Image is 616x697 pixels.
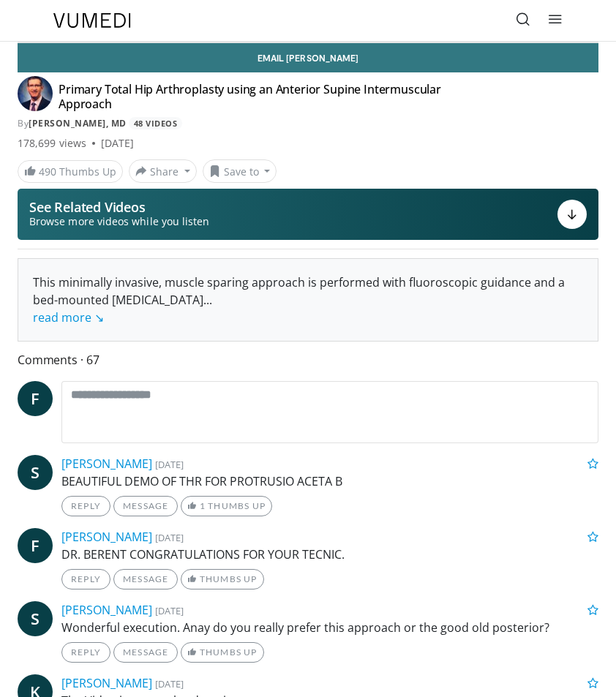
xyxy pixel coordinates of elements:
[61,529,152,545] a: [PERSON_NAME]
[18,189,598,240] button: See Related Videos Browse more videos while you listen
[53,13,131,28] img: VuMedi Logo
[61,546,598,563] p: DR. BERENT CONGRATULATIONS FOR YOUR TECNIC.
[61,619,598,636] p: Wonderful execution. Anay do you really prefer this approach or the good old posterior?
[101,136,134,151] div: [DATE]
[155,677,184,690] small: [DATE]
[18,160,123,183] a: 490 Thumbs Up
[61,456,152,472] a: [PERSON_NAME]
[61,496,110,516] a: Reply
[155,531,184,544] small: [DATE]
[18,43,598,72] a: Email [PERSON_NAME]
[18,528,53,563] a: F
[18,381,53,416] a: F
[181,569,263,589] a: Thumbs Up
[33,309,104,325] a: read more ↘
[18,601,53,636] a: S
[129,159,197,183] button: Share
[61,569,110,589] a: Reply
[29,214,209,229] span: Browse more videos while you listen
[203,159,277,183] button: Save to
[113,642,178,663] a: Message
[29,200,209,214] p: See Related Videos
[181,642,263,663] a: Thumbs Up
[18,350,598,369] span: Comments 67
[61,602,152,618] a: [PERSON_NAME]
[29,117,127,129] a: [PERSON_NAME], MD
[39,165,56,178] span: 490
[200,500,206,511] span: 1
[113,569,178,589] a: Message
[18,76,53,111] img: Avatar
[61,472,598,490] p: BEAUTIFUL DEMO OF THR FOR PROTRUSIO ACETA B
[155,604,184,617] small: [DATE]
[113,496,178,516] a: Message
[59,82,471,111] h4: Primary Total Hip Arthroplasty using an Anterior Supine Intermuscular Approach
[18,136,86,151] span: 178,699 views
[33,274,583,326] div: This minimally invasive, muscle sparing approach is performed with fluoroscopic guidance and a be...
[61,675,152,691] a: [PERSON_NAME]
[129,117,182,129] a: 48 Videos
[155,458,184,471] small: [DATE]
[61,642,110,663] a: Reply
[18,117,598,130] div: By
[181,496,272,516] a: 1 Thumbs Up
[18,455,53,490] a: S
